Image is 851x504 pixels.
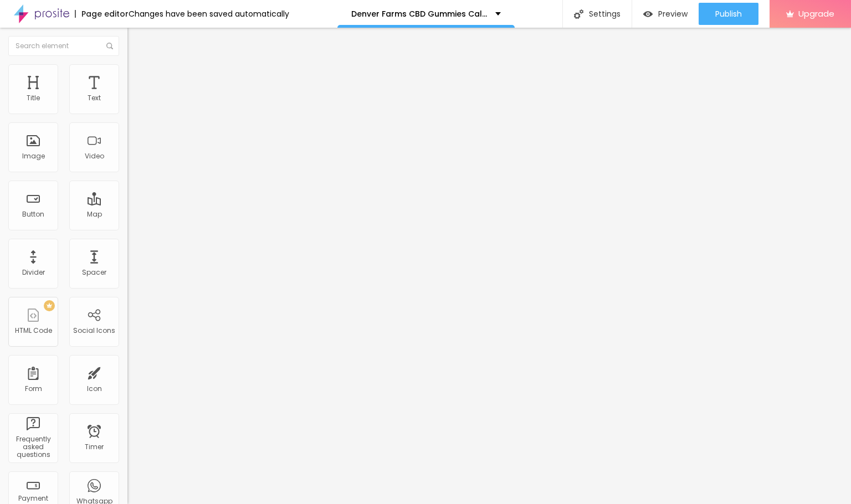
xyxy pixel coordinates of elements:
p: Denver Farms CBD Gummies Calm Your Mind, Your Body [351,10,487,18]
span: Publish [715,9,742,18]
div: Button [22,210,44,218]
button: Preview [632,3,699,25]
div: Social Icons [73,327,115,335]
img: Icone [106,43,113,49]
input: Search element [8,36,119,56]
div: Icon [87,385,102,393]
div: Text [88,94,101,102]
div: Spacer [82,269,106,276]
div: HTML Code [15,327,52,335]
div: Title [27,94,40,102]
div: Form [25,385,42,393]
img: view-1.svg [643,9,653,19]
div: Page editor [75,10,129,18]
div: Video [85,152,104,160]
div: Divider [22,269,45,276]
span: Preview [658,9,688,18]
button: Publish [699,3,758,25]
div: Frequently asked questions [11,435,55,459]
div: Timer [85,443,104,451]
div: Changes have been saved automatically [129,10,289,18]
div: Image [22,152,45,160]
div: Map [87,210,102,218]
img: Icone [574,9,583,19]
span: Upgrade [798,9,834,18]
iframe: Editor [127,28,851,504]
